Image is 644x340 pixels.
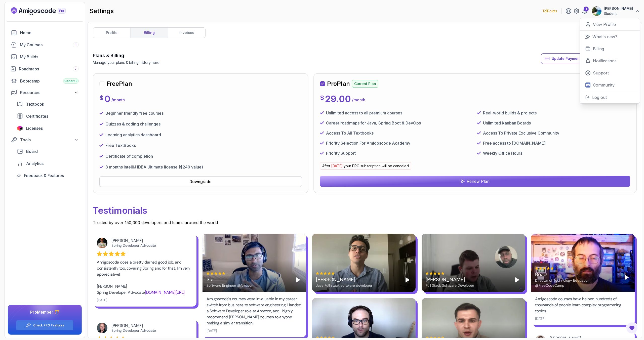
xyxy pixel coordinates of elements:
p: Support [593,70,609,76]
p: Real-world builds & projects [483,110,537,116]
p: Free TextBooks [105,142,136,148]
h2: Pro Plan [327,80,350,88]
span: Textbook [26,101,44,107]
p: Career roadmaps for Java, Spring Boot & DevOps [326,120,421,126]
span: Cohort 3 [64,79,77,83]
button: Renew Plan [320,176,630,187]
a: courses [8,40,82,50]
span: 7 [75,67,77,71]
a: 1 [582,8,588,14]
div: [PERSON_NAME] [111,323,188,328]
div: [DATE] [535,316,545,321]
div: Resources [20,90,79,96]
p: Community [593,82,615,88]
p: Access To Private Exclusive Community [483,130,559,136]
div: [PERSON_NAME] [316,276,372,283]
button: Downgrade [99,176,302,187]
a: feedback [14,171,82,181]
div: Full Stack Software Developer [426,283,474,288]
button: Check PRO Features [16,320,73,330]
a: bootcamp [8,76,82,86]
span: Board [26,148,38,154]
a: textbook [14,99,82,109]
p: 0 [104,94,110,104]
p: $ [320,94,324,102]
span: Certificates [26,113,48,119]
a: Landing page [11,7,77,15]
p: Student [604,11,633,16]
span: Licenses [26,125,43,131]
p: $ [99,94,103,102]
p: Learning analytics dashboard [105,132,161,138]
div: Bootcamp [20,78,79,84]
div: Roadmaps [19,66,79,72]
p: Priority Selection For Amigoscode Academy [326,140,410,146]
a: Spring Developer Advocate [111,328,156,333]
div: Downgrade [189,179,212,185]
img: jetbrains icon [17,126,23,131]
a: billing [130,28,168,38]
p: Current Plan [352,80,378,88]
div: Java Full stack software developer [316,283,372,288]
a: profile [93,28,130,38]
p: 3 months IntelliJ IDEA Ultimate license ($249 value) [105,164,203,170]
a: What's new? [580,31,640,43]
div: [PERSON_NAME] [426,276,474,283]
div: Home [20,30,79,36]
p: Quizzes & coding challenges [105,121,160,127]
a: [DOMAIN_NAME][URL] [145,290,185,295]
div: My Builds [20,54,79,60]
p: Beginner friendly free courses [105,110,164,116]
span: Analytics [26,160,44,166]
p: 29.00 [325,94,351,104]
h2: settings [90,7,114,15]
p: Testimonials [93,201,637,220]
span: Feedback & Features [24,173,64,179]
div: Tools [20,137,79,143]
button: Play [513,276,521,284]
div: Software Engineer @Amazon [207,283,253,288]
p: What's new? [592,34,617,40]
a: Notifications [580,55,640,67]
p: / month [111,97,125,103]
button: Play [404,276,412,284]
h3: Plans & Billing [93,52,159,59]
p: Weekly Office Hours [483,150,522,156]
button: Log out [580,91,640,103]
p: / month [352,97,365,103]
img: Dan Vega avatar [97,323,107,333]
a: Billing [580,43,640,55]
p: Log out [592,94,607,100]
a: invoices [168,28,205,38]
button: Play [294,276,302,284]
div: Sai [207,276,253,283]
p: Notifications [593,58,617,64]
img: Josh Long avatar [97,238,107,248]
a: View Profile [580,18,640,31]
a: analytics [14,158,82,168]
div: [PERSON_NAME] [111,238,188,243]
button: Update Payment Details [541,53,597,64]
span: [DATE] [331,164,343,168]
p: [PERSON_NAME] [604,6,633,11]
div: Amigoscode does a pretty darned good job, and consistently too, covering Spring and for that, I'm... [97,259,192,295]
p: Billing [593,46,604,52]
span: Update Payment Details [552,56,594,61]
div: 1 [584,7,589,12]
button: Resources [8,88,82,97]
p: Access To All Textbooks [326,130,374,136]
span: 1 [75,43,76,47]
a: board [14,146,82,156]
a: Spring Developer Advocate [111,243,156,248]
div: [DATE] [207,328,217,333]
p: Manage your plans & billing history here [93,60,159,65]
p: 121 Points [543,9,557,14]
div: Amigoscode's courses were invaluable in my career switch from business to software engineering. I... [207,296,302,326]
a: Check PRO Features [33,323,64,327]
button: Tools [8,135,82,144]
p: Unlimited access to all premium courses [326,110,402,116]
button: Open Feedback Button [626,322,638,334]
div: My Courses [20,42,79,48]
a: home [8,28,82,38]
p: View Profile [593,21,616,27]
